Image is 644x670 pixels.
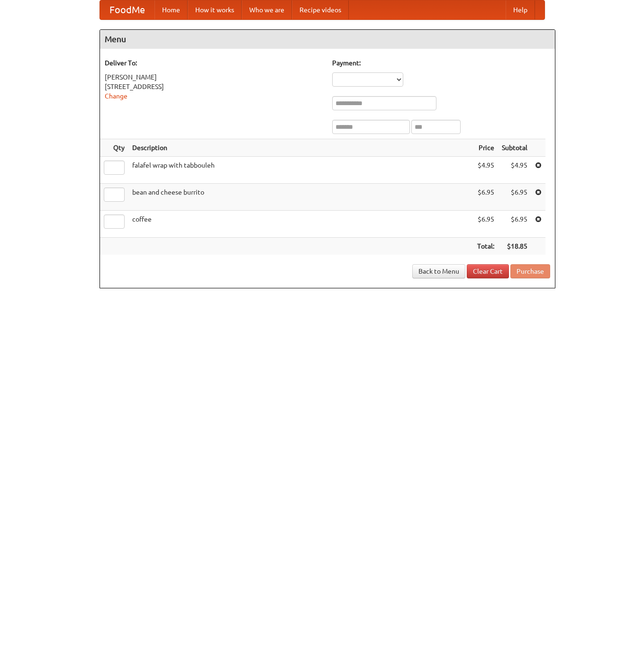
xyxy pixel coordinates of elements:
[105,58,323,68] h5: Deliver To:
[498,157,531,184] td: $4.95
[498,238,531,255] th: $18.85
[412,264,465,278] a: Back to Menu
[473,184,498,211] td: $6.95
[100,30,555,49] h4: Menu
[473,139,498,157] th: Price
[188,0,242,19] a: How it works
[128,184,473,211] td: bean and cheese burrito
[498,211,531,238] td: $6.95
[242,0,292,19] a: Who we are
[467,264,509,278] a: Clear Cart
[498,184,531,211] td: $6.95
[498,139,531,157] th: Subtotal
[128,139,473,157] th: Description
[332,58,550,68] h5: Payment:
[105,92,127,100] a: Change
[105,72,323,82] div: [PERSON_NAME]
[154,0,188,19] a: Home
[292,0,349,19] a: Recipe videos
[128,211,473,238] td: coffee
[473,238,498,255] th: Total:
[105,82,323,91] div: [STREET_ADDRESS]
[100,139,128,157] th: Qty
[128,157,473,184] td: falafel wrap with tabbouleh
[100,0,154,19] a: FoodMe
[473,157,498,184] td: $4.95
[506,0,535,19] a: Help
[473,211,498,238] td: $6.95
[510,264,550,278] button: Purchase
